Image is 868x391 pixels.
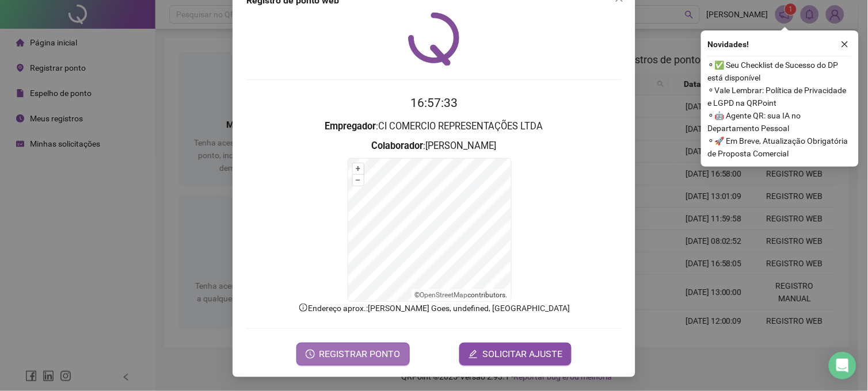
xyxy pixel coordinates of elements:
span: SOLICITAR AJUSTE [482,347,562,361]
span: ⚬ Vale Lembrar: Política de Privacidade e LGPD na QRPoint [708,84,852,109]
li: © contributors. [415,291,508,299]
time: 16:57:33 [410,96,458,110]
strong: Colaborador [372,140,424,151]
a: OpenStreetMap [420,291,468,299]
strong: Empregador [325,121,376,132]
span: ⚬ ✅ Seu Checklist de Sucesso do DP está disponível [708,59,852,84]
span: Novidades ! [708,38,749,51]
p: Endereço aprox. : [PERSON_NAME] Goes, undefined, [GEOGRAPHIC_DATA] [246,302,622,315]
span: ⚬ 🤖 Agente QR: sua IA no Departamento Pessoal [708,109,852,135]
button: REGISTRAR PONTO [296,343,410,366]
span: close [841,40,849,48]
img: QRPoint [408,12,460,66]
button: + [353,163,364,174]
span: REGISTRAR PONTO [319,347,401,361]
button: – [353,175,364,186]
h3: : CI COMERCIO REPRESENTAÇÕES LTDA [246,119,622,134]
button: editSOLICITAR AJUSTE [459,343,572,366]
span: ⚬ 🚀 Em Breve, Atualização Obrigatória de Proposta Comercial [708,135,852,160]
span: clock-circle [306,350,315,359]
span: edit [469,350,478,359]
span: info-circle [298,302,309,313]
div: Open Intercom Messenger [829,352,856,379]
h3: : [PERSON_NAME] [246,139,622,154]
